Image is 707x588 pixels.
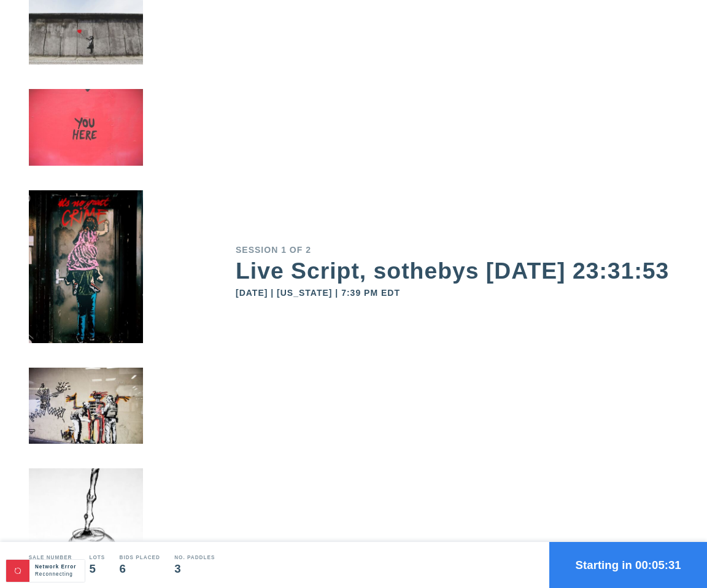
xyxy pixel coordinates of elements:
[89,563,105,575] div: 5
[120,555,160,560] div: Bids Placed
[29,555,75,560] div: Sale number
[236,260,678,282] div: Live Script, sothebys [DATE] 23:31:53
[29,368,144,469] img: small
[236,288,678,297] div: [DATE] | [US_STATE] | 7:39 PM EDT
[174,555,215,560] div: No. Paddles
[89,555,105,560] div: Lots
[35,563,79,571] div: Network Error
[120,563,160,575] div: 6
[549,542,707,588] button: Starting in 00:05:31
[236,246,678,254] div: Session 1 of 2
[35,571,79,578] div: Reconnecting
[174,563,215,575] div: 3
[29,190,144,368] img: small
[29,90,144,191] img: small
